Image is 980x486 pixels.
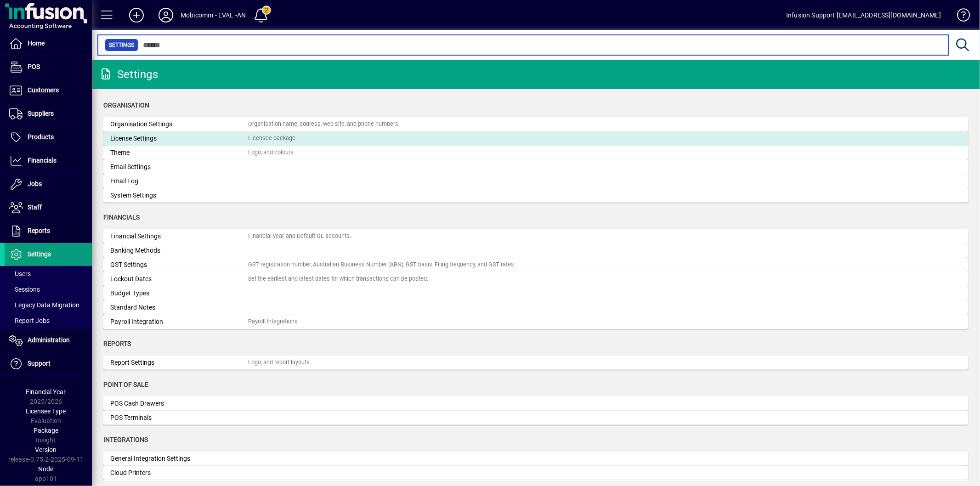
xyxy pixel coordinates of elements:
div: Financial Settings [110,232,248,241]
a: Administration [5,329,92,352]
div: Standard Notes [110,303,248,312]
span: Suppliers [28,110,54,117]
div: Report Settings [110,358,248,367]
a: General Integration Settings [103,452,969,466]
a: Banking Methods [103,243,969,258]
span: Licensee Type [26,407,66,415]
div: Theme [110,148,248,158]
div: Banking Methods [110,246,248,255]
a: Legacy Data Migration [5,297,92,313]
div: Logo, and report layouts. [248,358,311,367]
div: Logo, and colours. [248,148,295,157]
a: POS Cash Drawers [103,396,969,411]
span: Reports [28,227,50,234]
a: Staff [5,196,92,219]
a: System Settings [103,188,969,203]
button: Profile [151,7,181,23]
div: Email Settings [110,162,248,172]
a: Email Settings [103,160,969,174]
span: Customers [28,86,59,94]
div: Settings [99,67,158,82]
a: License SettingsLicensee package. [103,131,969,146]
span: Products [28,133,54,141]
span: Sessions [9,286,40,293]
a: Sessions [5,282,92,297]
div: System Settings [110,191,248,200]
span: Administration [28,336,70,344]
span: Home [28,40,45,47]
div: Financial year, and Default GL accounts. [248,232,351,241]
a: Cloud Printers [103,466,969,480]
span: Reports [103,340,131,347]
span: Financials [103,214,140,221]
div: Infusion Support [EMAIL_ADDRESS][DOMAIN_NAME] [786,8,941,23]
div: Lockout Dates [110,274,248,284]
a: Email Log [103,174,969,188]
a: Suppliers [5,102,92,125]
div: Licensee package. [248,134,297,143]
a: POS [5,56,92,79]
div: Budget Types [110,288,248,298]
a: Report SettingsLogo, and report layouts. [103,356,969,370]
div: POS Terminals [110,413,248,423]
span: Financial Year [26,388,66,396]
div: Organisation Settings [110,119,248,129]
div: GST registration number, Australian Business Number (ABN), GST basis, Filing frequency, and GST r... [248,260,515,269]
div: GST Settings [110,260,248,270]
a: Customers [5,79,92,102]
div: Email Log [110,176,248,186]
a: Home [5,32,92,55]
span: Version [35,446,57,453]
span: Financials [28,157,57,164]
span: POS [28,63,40,70]
button: Add [122,7,151,23]
span: Staff [28,203,42,211]
span: Support [28,360,51,367]
a: Knowledge Base [950,2,969,32]
a: ThemeLogo, and colours. [103,146,969,160]
span: Report Jobs [9,317,50,324]
div: Mobicomm - EVAL -AN [181,8,246,23]
span: Jobs [28,180,42,187]
div: Payroll Integration [110,317,248,327]
a: Payroll IntegrationPayroll Integrations [103,315,969,329]
div: General Integration Settings [110,454,248,463]
a: Financial SettingsFinancial year, and Default GL accounts. [103,229,969,243]
span: Integrations [103,436,148,443]
a: POS Terminals [103,411,969,425]
div: Organisation name, address, web site, and phone numbers. [248,120,400,129]
a: Support [5,352,92,375]
a: Standard Notes [103,300,969,315]
div: Payroll Integrations [248,317,298,326]
span: Package [34,427,58,434]
div: POS Cash Drawers [110,399,248,408]
a: Report Jobs [5,313,92,328]
a: GST SettingsGST registration number, Australian Business Number (ABN), GST basis, Filing frequenc... [103,258,969,272]
a: Products [5,126,92,149]
span: Node [39,465,54,473]
a: Users [5,266,92,282]
div: Cloud Printers [110,468,248,478]
div: License Settings [110,134,248,143]
span: Legacy Data Migration [9,301,79,309]
span: Settings [28,250,51,258]
span: Settings [109,40,134,50]
span: Organisation [103,102,149,109]
span: Point of Sale [103,381,148,388]
div: Set the earliest and latest dates for which transactions can be posted. [248,275,428,283]
a: Financials [5,149,92,172]
a: Jobs [5,173,92,196]
a: Lockout DatesSet the earliest and latest dates for which transactions can be posted. [103,272,969,286]
span: Users [9,270,31,277]
a: Organisation SettingsOrganisation name, address, web site, and phone numbers. [103,117,969,131]
a: Reports [5,220,92,243]
a: Budget Types [103,286,969,300]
